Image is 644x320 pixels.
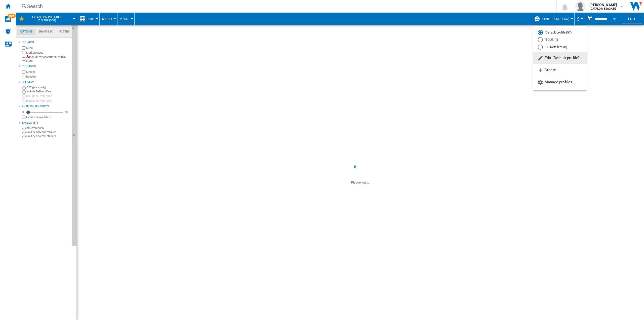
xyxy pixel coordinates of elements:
[538,45,582,49] md-radio-button: US Retailers (8)
[537,56,583,60] span: Edit "Default profile"...
[538,30,582,35] md-radio-button: Default profile (57)
[537,68,559,72] span: Create...
[537,80,576,84] span: Manage profiles...
[538,38,582,42] md-radio-button: TOUS (1)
